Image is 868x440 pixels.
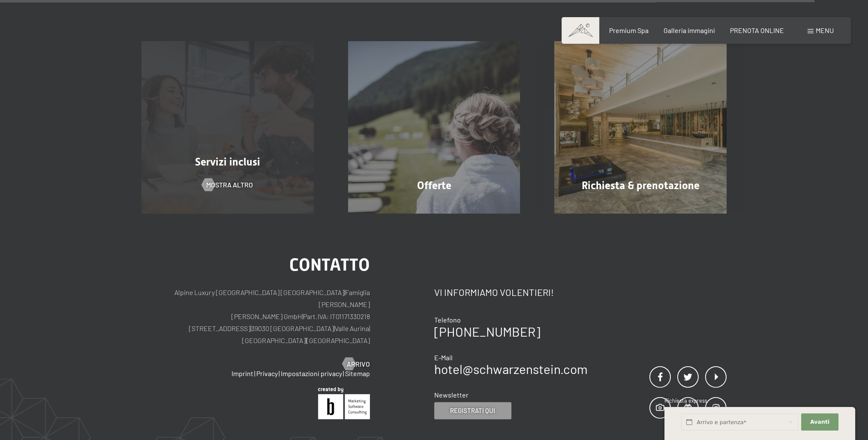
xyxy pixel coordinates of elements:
a: Privacy [256,369,278,377]
span: Vi informiamo volentieri! [434,286,554,298]
a: Galleria immagini [664,26,715,34]
a: Un eccellente hotel Alto Adige: Schwarzenstein Servizi inclusi mostra altro [124,41,331,214]
span: Offerte [417,179,451,192]
a: Arrivo [342,359,370,369]
a: Un eccellente hotel Alto Adige: Schwarzenstein Offerte [331,41,538,214]
a: Imprint [231,369,253,377]
a: Premium Spa [609,26,648,34]
span: E-Mail [434,353,453,362]
img: Brandnamic GmbH | Leading Hospitality Solutions [318,387,370,419]
span: | [250,324,251,332]
span: | [254,369,255,377]
span: | [369,324,370,332]
span: Registrati qui [450,406,495,415]
span: Richiesta & prenotazione [582,179,700,192]
p: Alpine Luxury [GEOGRAPHIC_DATA] [GEOGRAPHIC_DATA] Famiglia [PERSON_NAME] [PERSON_NAME] GmbH Part.... [141,286,370,347]
span: Menu [816,26,834,34]
span: Avanti [810,418,829,426]
span: | [334,324,335,332]
span: Newsletter [434,391,469,399]
span: Richiesta express [664,397,707,404]
span: Arrivo [347,359,370,369]
span: | [279,369,280,377]
span: | [343,369,344,377]
span: Contatto [289,255,370,275]
span: | [302,312,303,320]
button: Avanti [801,413,838,431]
a: PRENOTA ONLINE [730,26,784,34]
a: [PHONE_NUMBER] [434,324,540,339]
span: Servizi inclusi [195,156,260,168]
span: mostra altro [206,180,253,190]
a: Sitemap [345,369,370,377]
a: hotel@schwarzenstein.com [434,361,588,377]
span: Telefono [434,316,461,324]
a: Impostazioni privacy [281,369,342,377]
span: | [344,288,345,296]
a: Un eccellente hotel Alto Adige: Schwarzenstein Richiesta & prenotazione [537,41,744,214]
